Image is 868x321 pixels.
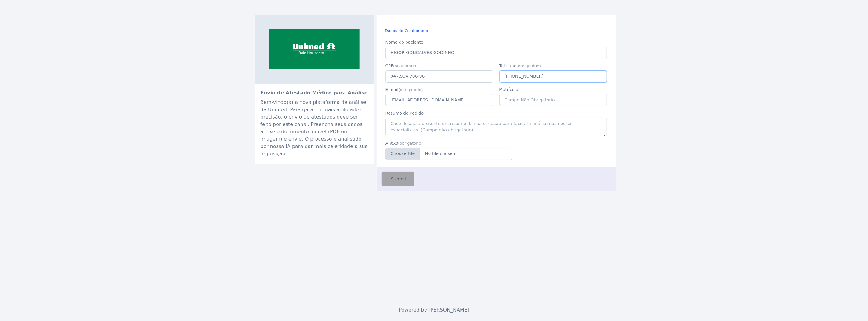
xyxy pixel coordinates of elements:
[393,64,418,68] small: (obrigatório)
[499,87,607,93] label: Matrícula
[385,63,494,69] label: CPF
[385,94,494,106] input: nome.sobrenome@empresa.com
[499,63,607,69] label: Telefone
[385,140,512,146] label: Anexo
[516,64,541,68] small: (obrigatório)
[260,99,368,157] div: Bem-vindo(a) à nova plataforma de análise da Unimed. Para garantir mais agilidade e precisão, o e...
[399,307,469,313] span: Powered by [PERSON_NAME]
[255,15,374,84] img: sistemaocemg.coop.br-unimed-bh-e-eleita-a-melhor-empresa-de-planos-de-saude-do-brasil-giro-2.png
[499,70,607,83] input: (00) 0 0000-0000
[499,94,607,106] input: Campo Não Obrigatório
[385,110,607,116] label: Resumo do Pedido
[398,141,423,146] small: (obrigatório)
[385,47,607,59] input: Preencha aqui seu nome completo
[385,87,494,93] label: E-mail
[385,39,607,45] label: Nome do paciente
[385,148,512,160] input: Anexe-se aqui seu atestado (PDF ou Imagem)
[260,90,368,96] h2: Envio de Atestado Médico para Análise
[398,87,423,92] small: (obrigatório)
[385,70,494,83] input: 000.000.000-00
[382,28,431,34] small: Dados do Colaborador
